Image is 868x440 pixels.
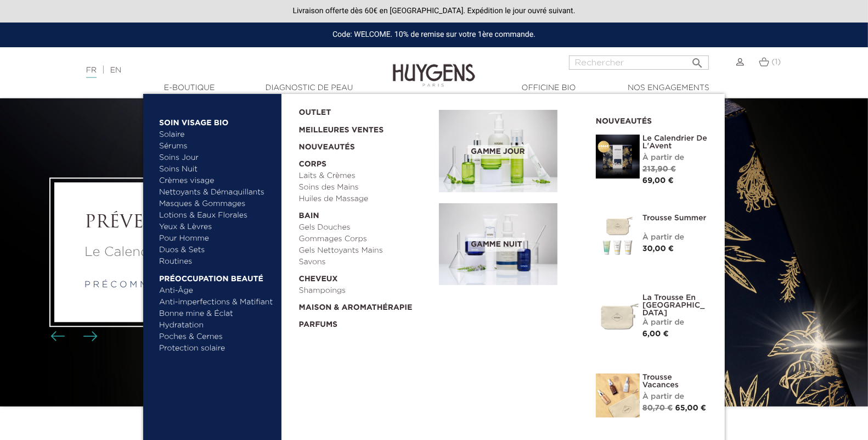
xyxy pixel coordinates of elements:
i:  [691,53,704,66]
a: Corps [299,153,432,170]
a: Gamme jour [439,110,579,192]
a: Gamme nuit [439,203,579,286]
a: (1) [759,58,781,66]
a: Bonne mine & Éclat [159,308,274,320]
a: Laits & Crèmes [299,170,432,182]
div: À partir de [642,391,708,403]
a: Nos engagements [613,82,723,94]
span: 213,90 € [642,165,676,173]
div: À partir de [642,152,708,164]
span: Gamme jour [468,145,527,159]
a: Soins Jour [159,152,274,164]
a: La Trousse en [GEOGRAPHIC_DATA] [642,294,708,317]
a: Gommages Corps [299,233,432,245]
div: À partir de [642,317,708,328]
span: Gamme nuit [468,238,525,252]
a: Anti-Âge [159,285,274,297]
a: Masques & Gommages [159,198,274,210]
a: Maison & Aromathérapie [299,297,432,314]
button:  [688,52,708,67]
a: Meilleures Ventes [299,119,422,136]
a: EN [110,66,121,74]
a: Lotions & Eaux Florales [159,210,274,221]
a: p r é c o m m a n d e r [84,281,194,289]
a: Préoccupation beauté [159,268,274,285]
span: 80,70 € [642,404,673,412]
a: Le Calendrier de L'Avent [642,135,708,150]
a: Routines [159,256,274,268]
a: Bain [299,205,432,222]
a: OUTLET [299,102,422,119]
a: Crèmes visage [159,175,274,187]
h2: Nouveautés [596,113,708,126]
a: Soins des Mains [299,182,432,193]
img: routine_jour_banner.jpg [439,110,557,192]
span: (1) [771,58,781,66]
span: 30,00 € [642,245,674,253]
a: Le Calendrier de L'Avent 2025 [84,242,316,262]
img: routine_nuit_banner.jpg [439,203,557,286]
a: Huiles de Massage [299,193,432,205]
img: La Trousse en Coton [596,294,640,338]
a: FR [86,66,97,78]
a: Poches & Cernes [159,331,274,343]
a: Parfums [299,314,432,331]
a: Soin Visage Bio [159,112,274,129]
span: 65,00 € [675,404,707,412]
a: Duos & Sets [159,244,274,256]
div: À partir de [642,232,708,243]
a: Soins Nuit [159,164,264,175]
a: Anti-imperfections & Matifiant [159,297,274,308]
a: E-Boutique [134,82,244,94]
a: Trousse Vacances [642,374,708,389]
a: Officine Bio [494,82,604,94]
a: Solaire [159,129,274,141]
a: Trousse Summer [642,214,708,222]
a: Savons [299,257,432,268]
div: Boutons du carrousel [55,328,91,345]
a: Shampoings [299,285,432,297]
a: Diagnostic de peau [254,82,364,94]
a: Pour Homme [159,233,274,244]
span: 69,00 € [642,177,674,185]
img: Le Calendrier de L'Avent [596,135,640,179]
a: Cheveux [299,268,432,285]
img: Trousse Summer [596,214,640,258]
a: Gels Douches [299,222,432,233]
a: Nouveautés [299,136,432,153]
img: La Trousse vacances [596,374,640,417]
img: Huygens [393,46,475,88]
a: Protection solaire [159,343,274,354]
a: Hydratation [159,320,274,331]
div: | [81,64,353,77]
a: Sérums [159,141,274,152]
span: 6,00 € [642,330,669,338]
a: Yeux & Lèvres [159,221,274,233]
a: Gels Nettoyants Mains [299,245,432,257]
input: Rechercher [569,55,709,70]
a: Nettoyants & Démaquillants [159,187,274,198]
a: PRÉVENTE [84,213,316,234]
